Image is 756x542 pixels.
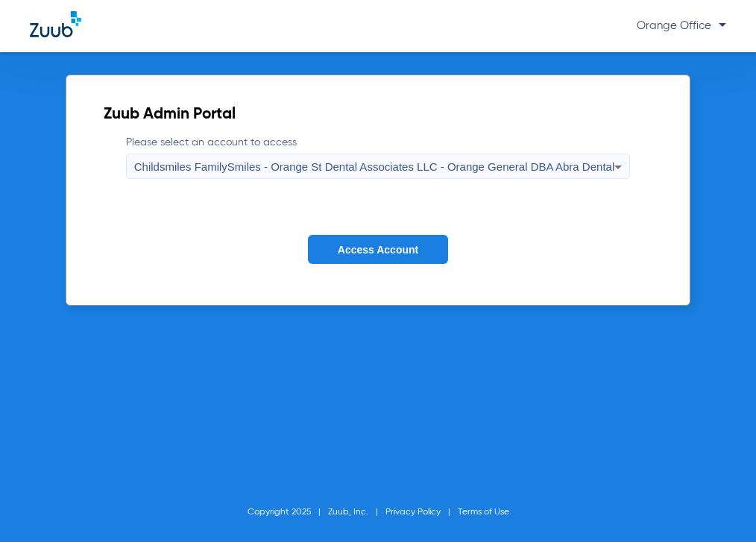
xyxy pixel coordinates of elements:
span: Orange Office [637,20,726,31]
a: Privacy Policy [385,508,441,517]
li: Copyright 2025 [248,505,328,520]
label: Please select an account to access [126,135,630,179]
span: Access Account [338,244,418,256]
h2: Zuub Admin Portal [104,107,652,122]
li: Zuub, Inc. [328,505,385,520]
img: Zuub Logo [30,11,81,37]
button: Access Account [308,235,448,264]
a: Terms of Use [458,508,509,517]
span: Childsmiles FamilySmiles - Orange St Dental Associates LLC - Orange General DBA Abra Dental [134,160,614,173]
iframe: Chat Widget [681,470,756,542]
